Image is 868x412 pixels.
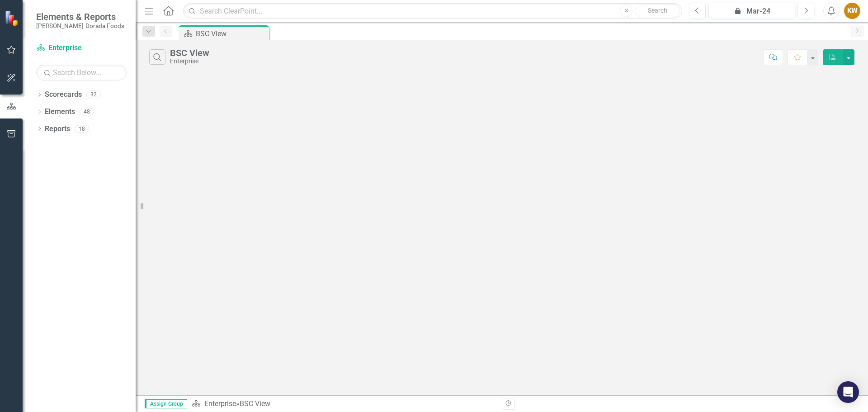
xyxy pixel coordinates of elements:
[196,28,267,39] div: BSC View
[86,91,101,99] div: 32
[36,11,124,22] span: Elements & Reports
[45,90,82,100] a: Scorecards
[170,58,209,65] div: Enterprise
[80,108,94,116] div: 48
[36,22,124,29] small: [PERSON_NAME]-Dorada Foods
[712,6,792,17] div: Mar-24
[648,7,667,14] span: Search
[844,3,860,19] button: KW
[170,48,209,58] div: BSC View
[183,3,682,19] input: Search ClearPoint...
[45,107,75,117] a: Elements
[45,124,70,134] a: Reports
[240,399,270,408] div: BSC View
[837,381,859,403] div: Open Intercom Messenger
[204,399,236,408] a: Enterprise
[192,399,495,409] div: »
[36,43,127,53] a: Enterprise
[5,10,20,26] img: ClearPoint Strategy
[36,65,127,81] input: Search Below...
[635,5,680,17] button: Search
[145,399,187,408] span: Assign Group
[75,125,89,133] div: 18
[708,3,795,19] button: Mar-24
